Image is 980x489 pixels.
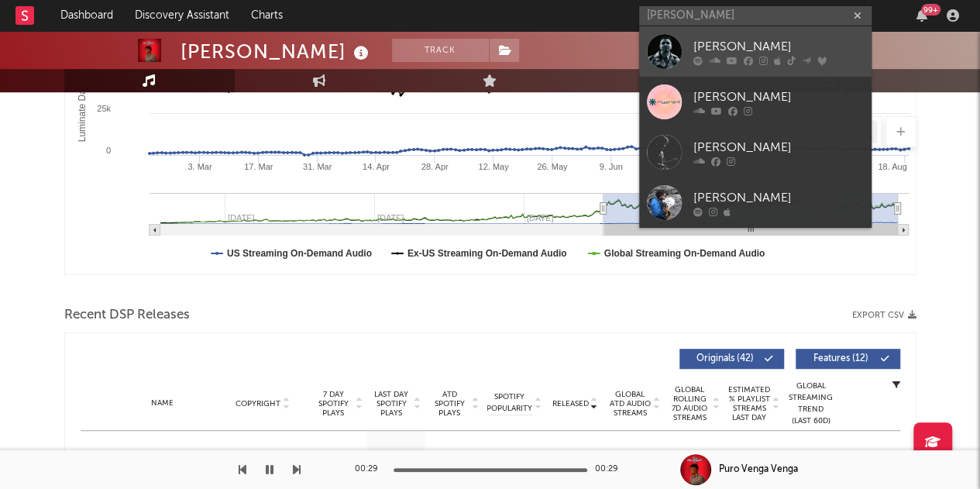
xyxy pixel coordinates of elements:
[181,39,373,64] div: [PERSON_NAME]
[603,248,765,259] text: Global Streaming On-Demand Audio
[487,391,532,415] span: Spotify Popularity
[693,188,864,207] div: [PERSON_NAME]
[187,162,212,171] text: 3. Mar
[639,177,872,228] a: [PERSON_NAME]
[355,460,386,479] div: 00:29
[371,390,412,418] span: Last Day Spotify Plays
[806,354,877,363] span: Features ( 12 )
[878,162,906,171] text: 18. Aug
[313,390,354,418] span: 7 Day Spotify Plays
[788,381,834,427] div: Global Streaming Trend (Last 60D)
[728,385,771,422] span: Estimated % Playlist Streams Last Day
[689,354,761,363] span: Originals ( 42 )
[639,26,872,77] a: [PERSON_NAME]
[595,460,626,479] div: 00:29
[552,399,589,408] span: Released
[916,9,927,22] button: 99+
[609,390,652,418] span: Global ATD Audio Streams
[407,248,566,259] text: Ex-US Streaming On-Demand Audio
[693,138,864,157] div: [PERSON_NAME]
[719,463,798,477] div: Puro Venga Venga
[362,162,389,171] text: 14. Apr
[244,162,273,171] text: 17. Mar
[537,162,568,171] text: 26. May
[421,162,448,171] text: 28. Apr
[77,43,88,142] text: Luminate Daily Streams
[478,162,509,171] text: 12. May
[302,162,332,171] text: 31. Mar
[796,349,900,369] button: Features(12)
[227,248,372,259] text: US Streaming On-Demand Audio
[429,390,470,418] span: ATD Spotify Plays
[679,349,784,369] button: Originals(42)
[236,399,280,408] span: Copyright
[693,37,864,56] div: [PERSON_NAME]
[105,146,110,155] text: 0
[599,162,622,171] text: 9. Jun
[921,4,940,15] div: 99 +
[669,385,711,422] span: Global Rolling 7D Audio Streams
[693,88,864,106] div: [PERSON_NAME]
[639,127,872,177] a: [PERSON_NAME]
[392,39,489,62] button: Track
[97,104,111,113] text: 25k
[852,311,916,320] button: Export CSV
[639,77,872,127] a: [PERSON_NAME]
[64,306,190,325] span: Recent DSP Releases
[112,398,213,409] div: Name
[639,6,872,26] input: Search for artists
